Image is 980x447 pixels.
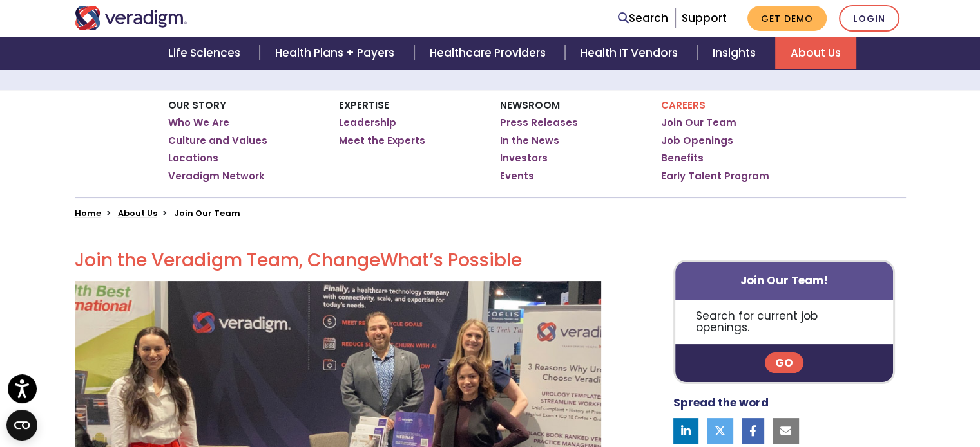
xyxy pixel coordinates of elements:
span: What’s Possible [380,248,522,273]
a: Get Demo [747,6,827,31]
a: Investors [500,152,548,165]
strong: Spread the word [673,395,769,410]
a: Veradigm Network [168,170,265,183]
a: Press Releases [500,116,578,129]
a: Meet the Experts [339,134,425,147]
a: Job Openings [661,134,733,147]
h2: Join the Veradigm Team, Change [75,250,601,271]
a: Healthcare Providers [414,37,565,69]
a: Health Plans + Payers [260,37,414,69]
button: Open CMP widget [6,410,37,441]
a: Benefits [661,152,704,165]
a: Support [682,10,727,26]
p: Search for current job openings. [675,300,894,344]
a: Culture and Values [168,134,267,147]
a: Join Our Team [661,116,736,129]
a: Leadership [339,116,396,129]
a: Home [75,207,101,219]
a: Early Talent Program [661,170,769,183]
a: About Us [775,37,856,69]
a: Who We Are [168,116,229,129]
strong: Join Our Team! [740,273,828,288]
a: About Us [118,207,157,219]
a: In the News [500,134,559,147]
a: Life Sciences [153,37,260,69]
a: Go [765,352,803,373]
a: Events [500,170,534,183]
a: Health IT Vendors [565,37,697,69]
img: Veradigm logo [75,6,187,30]
a: Locations [168,152,218,165]
a: Insights [697,37,775,69]
a: Search [618,10,668,27]
a: Login [839,5,899,32]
